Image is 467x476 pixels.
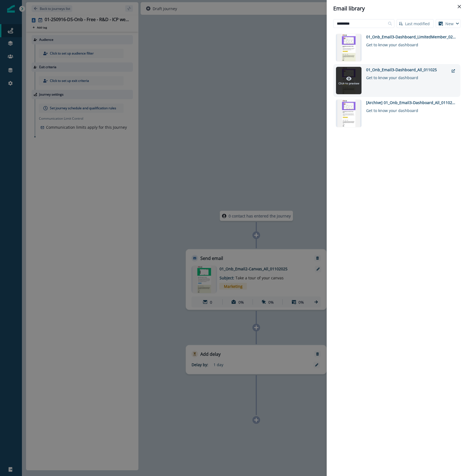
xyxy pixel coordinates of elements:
p: Click to preview [338,81,359,85]
div: Get to know your dashboard [366,73,429,81]
div: 01_Onb_Email3-Dashboard_All_011025 [366,67,449,73]
div: Get to know your dashboard [366,40,429,48]
div: [Archive] 01_Onb_Email3-Dashboard_All_011025_9B [366,100,457,105]
button: Last modified [397,19,434,28]
div: Email library [333,4,460,13]
div: 01_Onb_Email3-Dashboard_LimitedMember_0225 [366,34,457,40]
div: Get to know your dashboard [366,105,429,113]
button: external-link [449,67,458,75]
button: New [436,19,460,28]
button: Close [455,2,464,11]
